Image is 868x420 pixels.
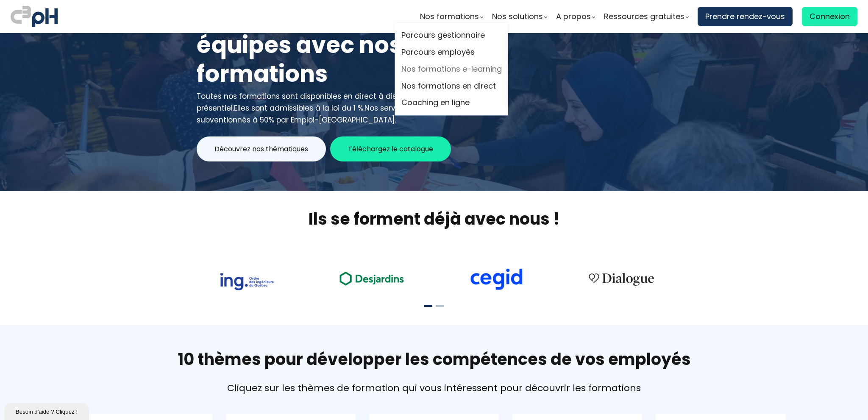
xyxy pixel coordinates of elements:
[197,90,462,126] div: Toutes nos formations sont disponibles en direct à distance ou en présentiel.
[11,348,857,370] h2: 10 thèmes pour développer les compétences de vos employés
[348,144,433,154] span: Téléchargez le catalogue
[11,4,58,29] img: logo C3PH
[186,208,682,230] h2: Ils se forment déjà avec nous !
[420,10,479,23] span: Nos formations
[604,10,684,23] span: Ressources gratuites
[334,267,410,290] img: ea49a208ccc4d6e7deb170dc1c457f3b.png
[802,7,857,26] a: Connexion
[4,401,91,420] iframe: chat widget
[234,103,364,113] span: Elles sont admissibles à la loi du 1 %.
[214,144,308,154] span: Découvrez nos thématiques
[583,267,659,290] img: 4cbfeea6ce3138713587aabb8dcf64fe.png
[705,10,785,23] span: Prendre rendez-vous
[197,136,326,161] button: Découvrez nos thématiques
[401,46,502,59] a: Parcours employés
[469,268,523,290] img: cdf238afa6e766054af0b3fe9d0794df.png
[810,10,850,23] span: Connexion
[330,136,451,161] button: Téléchargez le catalogue
[492,10,543,23] span: Nos solutions
[401,29,502,42] a: Parcours gestionnaire
[401,80,502,92] a: Nos formations en direct
[11,381,857,395] div: Cliquez sur les thèmes de formation qui vous intéressent pour découvrir les formations
[698,7,793,26] a: Prendre rendez-vous
[556,10,591,23] span: A propos
[401,63,502,75] a: Nos formations e-learning
[401,97,502,109] a: Coaching en ligne
[220,273,274,290] img: 73f878ca33ad2a469052bbe3fa4fd140.png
